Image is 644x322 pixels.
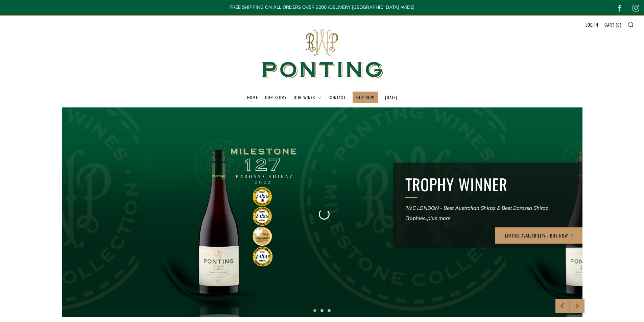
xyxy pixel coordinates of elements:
[405,175,570,194] h2: TROPHY WINNER
[329,92,345,103] a: Contact
[265,92,287,103] a: Our Story
[405,205,548,221] em: IWC LONDON - Best Australian Shiraz & Best Barossa Shiraz Trophies..plus more
[247,92,258,103] a: Home
[313,309,316,312] button: 1
[495,227,585,244] a: LIMITED AVAILABILITY - BUY NOW
[586,19,598,30] a: Log in
[356,92,374,103] a: BUY NOW
[294,92,321,103] a: Our Wines
[604,19,621,30] a: Cart (0)
[255,16,390,92] img: Ponting Wines
[320,309,324,312] button: 2
[617,21,620,28] span: 0
[385,92,397,103] a: [DATE]
[328,309,331,312] button: 3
